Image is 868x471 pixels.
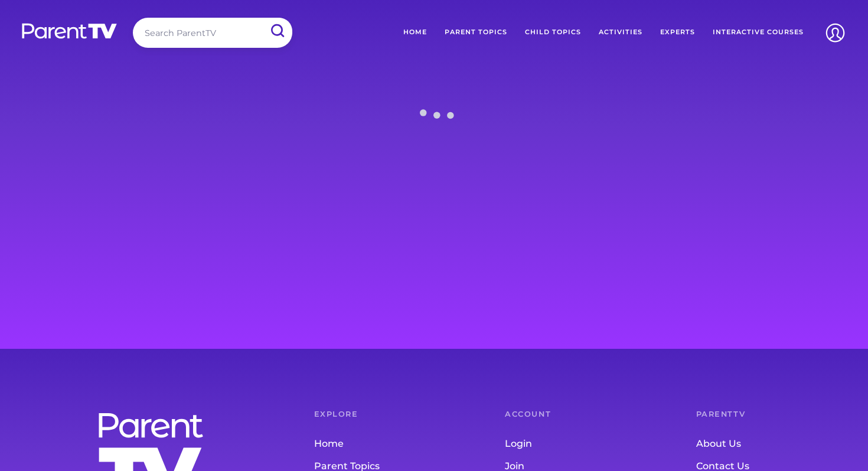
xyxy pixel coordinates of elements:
[21,22,118,40] img: parenttv-logo-white.4c85aaf.svg
[505,411,649,418] h6: Account
[436,18,516,47] a: Parent Topics
[394,18,436,47] a: Home
[262,18,292,44] input: Submit
[590,18,651,47] a: Activities
[651,18,704,47] a: Experts
[314,433,458,455] a: Home
[516,18,590,47] a: Child Topics
[314,411,458,418] h6: Explore
[696,411,840,418] h6: ParentTV
[820,18,850,48] img: Account
[133,18,292,48] input: Search ParentTV
[704,18,812,47] a: Interactive Courses
[505,433,649,455] a: Login
[696,433,840,455] a: About Us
